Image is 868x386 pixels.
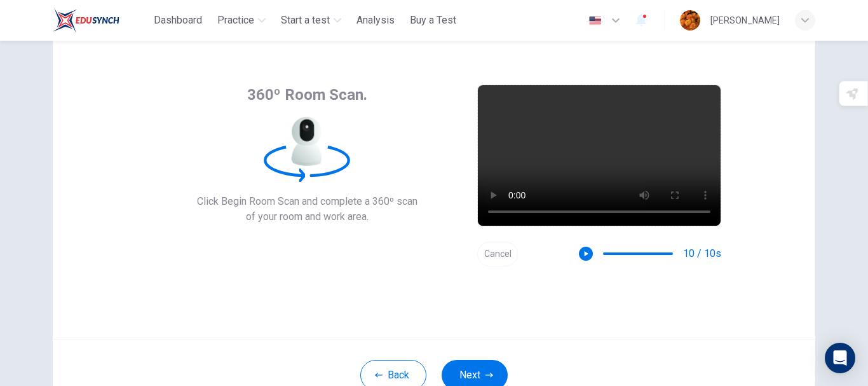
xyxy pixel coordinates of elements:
span: Click Begin Room Scan and complete a 360º scan [197,194,417,209]
img: Profile picture [680,10,700,31]
div: [PERSON_NAME] [710,13,780,28]
span: of your room and work area. [197,209,417,224]
button: Cancel [477,242,518,266]
img: ELTC logo [53,8,119,33]
img: en [587,16,603,25]
button: Buy a Test [405,9,461,32]
span: 10 / 10s [683,246,721,261]
a: ELTC logo [53,8,149,33]
span: Dashboard [154,13,202,28]
span: Practice [217,13,254,28]
button: Start a test [276,9,346,32]
span: Start a test [281,13,330,28]
span: Analysis [356,13,395,28]
button: Dashboard [149,9,207,32]
button: Analysis [351,9,400,32]
span: 360º Room Scan. [247,85,367,105]
span: Buy a Test [410,13,456,28]
button: Practice [212,9,271,32]
div: Open Intercom Messenger [825,343,855,373]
